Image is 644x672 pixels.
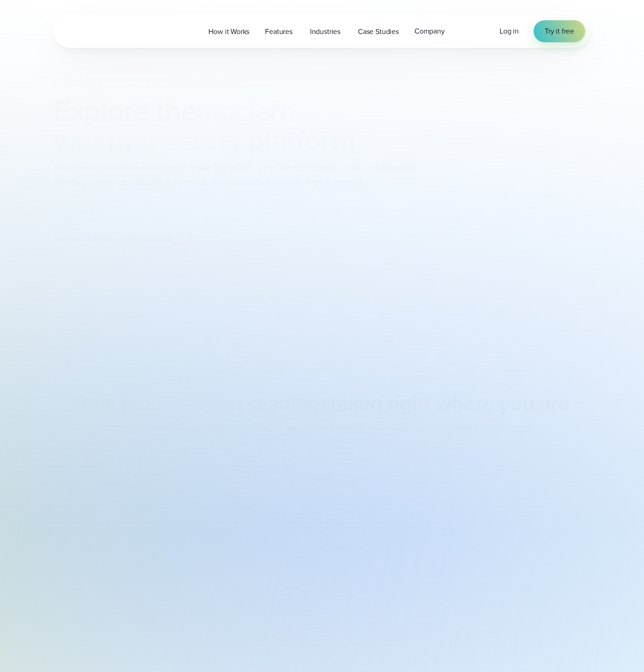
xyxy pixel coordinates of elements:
a: Log in [500,26,519,37]
span: Try it free [545,26,574,37]
a: Try it free [534,20,585,42]
span: Industries [310,26,340,37]
span: Company [414,26,445,37]
span: How it Works [208,26,249,37]
a: How it Works [201,22,257,41]
a: Case Studies [350,22,407,41]
span: Case Studies [358,26,399,37]
span: Log in [500,26,519,36]
span: Features [265,26,293,37]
